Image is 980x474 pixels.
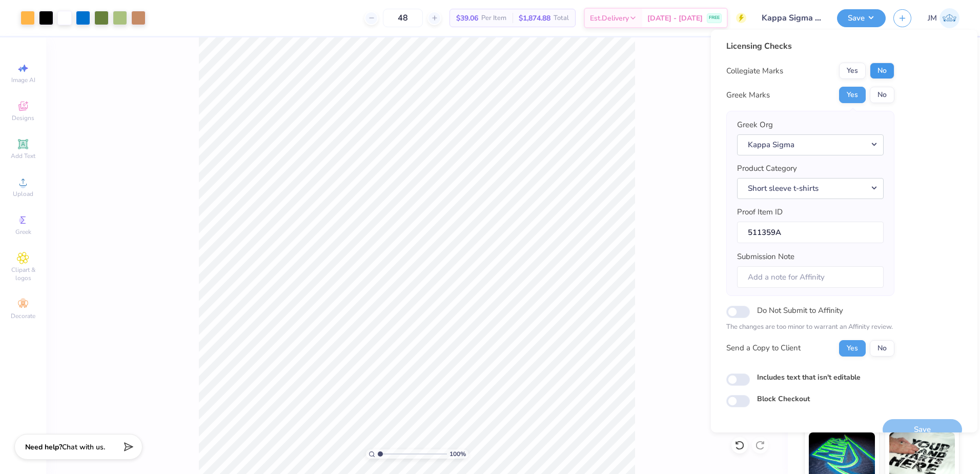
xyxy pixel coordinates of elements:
div: Send a Copy to Client [726,342,801,354]
input: Add a note for Affinity [737,266,884,288]
label: Proof Item ID [737,206,783,218]
span: Image AI [11,76,35,84]
span: $1,874.88 [519,13,550,24]
span: Greek [15,228,31,236]
strong: Need help? [25,442,62,452]
label: Includes text that isn't editable [757,372,861,383]
span: Upload [13,190,33,198]
p: The changes are too minor to warrant an Affinity review. [726,322,894,332]
button: No [870,87,894,103]
input: Untitled Design [754,8,829,28]
button: Yes [839,87,866,103]
button: No [870,63,894,79]
label: Greek Org [737,119,773,131]
span: 100 % [450,449,466,459]
button: Yes [839,340,866,357]
div: Licensing Checks [726,40,894,52]
span: Add Text [11,152,35,160]
span: Per Item [481,13,506,24]
input: – – [383,9,423,27]
button: Yes [839,63,866,79]
a: JM [928,8,959,28]
span: FREE [709,14,720,22]
img: Joshua Malaki [940,8,959,28]
span: Est. Delivery [590,13,629,24]
span: $39.06 [456,13,478,24]
label: Submission Note [737,251,794,263]
label: Block Checkout [757,393,810,404]
span: [DATE] - [DATE] [647,13,703,24]
span: JM [928,12,937,24]
div: Collegiate Marks [726,65,783,77]
span: Chat with us. [62,442,105,452]
span: Total [554,13,569,24]
span: Decorate [11,312,35,320]
label: Do Not Submit to Affinity [757,304,843,317]
div: Greek Marks [726,89,770,101]
button: No [870,340,894,357]
button: Short sleeve t-shirts [737,178,884,199]
span: Clipart & logos [5,266,41,282]
span: Designs [12,114,34,122]
label: Product Category [737,163,797,174]
button: Kappa Sigma [737,134,884,155]
button: Save [837,9,886,27]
